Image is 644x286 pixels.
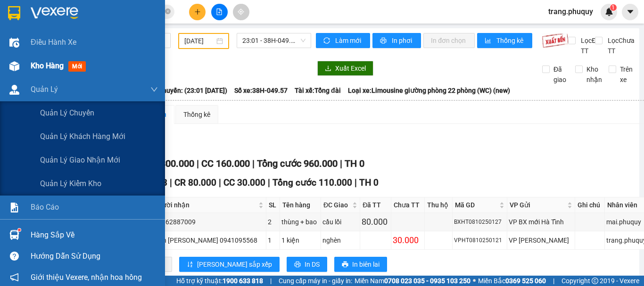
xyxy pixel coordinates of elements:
[355,177,357,188] span: |
[31,201,59,213] span: Báo cáo
[176,276,263,286] span: Hỗ trợ kỹ thuật:
[9,61,19,71] img: warehouse-icon
[31,83,58,95] span: Quản Lý
[611,4,615,11] span: 1
[626,8,635,16] span: caret-down
[380,37,388,45] span: printer
[216,8,223,15] span: file-add
[360,197,391,213] th: Đã TT
[348,85,510,96] span: Loại xe: Limousine giường phòng 22 phòng (WC) (new)
[477,33,532,48] button: bar-chartThống kê
[323,200,350,210] span: ĐC Giao
[9,38,19,48] img: warehouse-icon
[223,277,263,285] strong: 1900 633 818
[575,197,605,213] th: Ghi chú
[165,8,171,16] span: close-circle
[272,177,352,188] span: Tổng cước 110.000
[153,217,264,227] div: a 0962887009
[268,177,270,188] span: |
[219,177,221,188] span: |
[187,261,193,269] span: sort-ascending
[270,276,272,286] span: |
[340,158,342,169] span: |
[334,257,387,272] button: printerIn biên lai
[40,178,101,189] span: Quản lý kiểm kho
[257,158,338,169] span: Tổng cước 960.000
[542,33,569,48] img: 9k=
[604,35,636,56] span: Lọc Chưa TT
[372,33,421,48] button: printerIn phơi
[40,131,125,142] span: Quản lý khách hàng mới
[317,61,373,76] button: downloadXuất Excel
[505,277,546,285] strong: 0369 525 060
[268,217,278,227] div: 2
[197,158,199,169] span: |
[453,213,507,231] td: BXHT0810250127
[281,235,319,245] div: 1 kiện
[509,235,573,245] div: VP [PERSON_NAME]
[174,177,216,188] span: CR 80.000
[605,8,613,16] img: icon-new-feature
[9,203,19,212] img: solution-icon
[8,6,20,20] img: logo-vxr
[223,177,265,188] span: CC 30.000
[153,235,264,245] div: c lan [PERSON_NAME] 0941095568
[352,259,380,270] span: In biên lai
[342,261,348,269] span: printer
[31,228,158,242] div: Hàng sắp về
[183,109,210,120] div: Thống kê
[305,259,320,270] span: In DS
[197,259,272,270] span: [PERSON_NAME] sắp xếp
[9,85,19,95] img: warehouse-icon
[478,276,546,286] span: Miền Bắc
[453,231,507,250] td: VPHT0810250121
[509,217,573,227] div: VP BX mới Hà Tĩnh
[184,36,215,46] input: 08/10/2025
[583,64,606,85] span: Kho nhận
[238,8,244,15] span: aim
[279,276,352,286] span: Cung cấp máy in - giấy in:
[252,158,255,169] span: |
[294,261,301,269] span: printer
[616,64,636,85] span: Trên xe
[201,158,250,169] span: CC 160.000
[553,276,554,286] span: |
[146,158,194,169] span: CR 800.000
[335,35,363,46] span: Làm mới
[362,215,389,229] div: 80.000
[507,213,575,231] td: VP BX mới Hà Tĩnh
[31,249,158,263] div: Hướng dẫn sử dụng
[189,4,206,20] button: plus
[10,252,19,261] span: question-circle
[345,158,364,169] span: TH 0
[485,37,493,45] span: bar-chart
[391,197,424,213] th: Chưa TT
[165,8,171,14] span: close-circle
[40,107,94,119] span: Quản lý chuyến
[392,35,413,46] span: In phơi
[384,277,471,285] strong: 0708 023 035 - 0935 103 250
[234,85,288,96] span: Số xe: 38H-049.57
[10,273,19,282] span: notification
[211,4,228,20] button: file-add
[454,218,505,227] div: BXHT0810250127
[31,271,142,283] span: Giới thiệu Vexere, nhận hoa hồng
[496,35,525,46] span: Thống kê
[68,61,86,72] span: mới
[455,200,497,210] span: Mã GD
[323,37,331,45] span: sync
[9,230,19,240] img: warehouse-icon
[335,63,366,74] span: Xuất Excel
[322,217,358,227] div: cầu lồi
[359,177,379,188] span: TH 0
[280,197,321,213] th: Tên hàng
[281,217,319,227] div: thùng + bao
[40,154,120,166] span: Quản lý giao nhận mới
[158,85,227,96] span: Chuyến: (23:01 [DATE])
[194,8,201,15] span: plus
[154,200,256,210] span: Người nhận
[473,279,476,283] span: ⚪️
[18,229,21,231] sup: 1
[510,200,565,210] span: VP Gửi
[622,4,638,20] button: caret-down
